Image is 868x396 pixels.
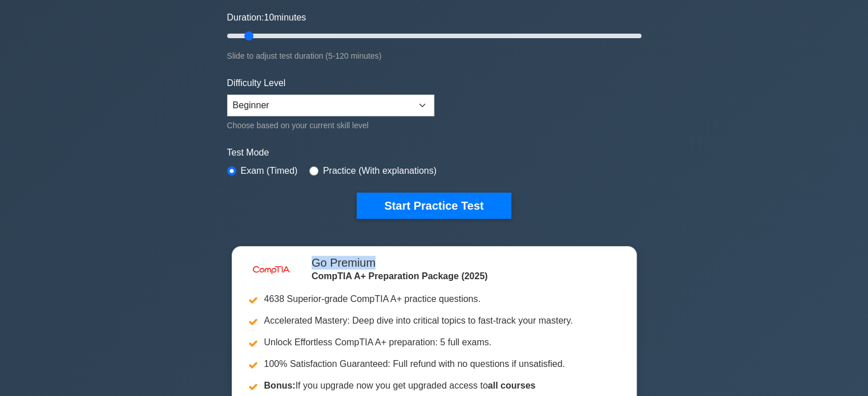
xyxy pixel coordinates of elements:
[357,193,511,219] button: Start Practice Test
[227,49,641,63] div: Slide to adjust test duration (5-120 minutes)
[227,119,434,132] div: Choose based on your current skill level
[323,164,437,178] label: Practice (With explanations)
[264,13,274,22] span: 10
[227,76,286,90] label: Difficulty Level
[227,11,306,25] label: Duration: minutes
[241,164,298,178] label: Exam (Timed)
[227,146,641,160] label: Test Mode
